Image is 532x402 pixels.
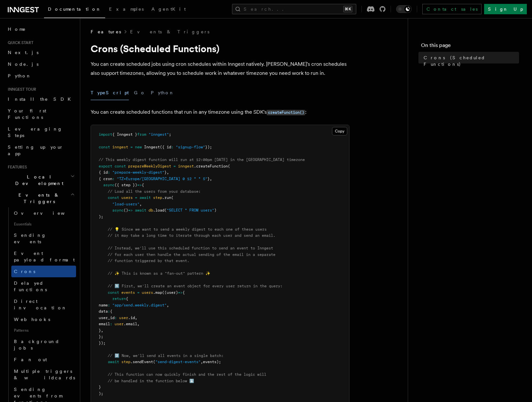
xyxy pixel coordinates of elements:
[101,328,103,333] span: ,
[171,195,173,200] span: (
[124,322,137,326] span: .email
[117,177,207,181] span: "TZ=Europe/[GEOGRAPHIC_DATA] 0 12 * * 5"
[396,5,412,13] button: Toggle dark mode
[8,108,46,120] span: Your first Functions
[91,108,349,117] p: You can create scheduled functions that run in any timezone using the SDK's :
[5,171,76,189] button: Local Development
[11,365,76,384] a: Multiple triggers & wildcards
[44,2,105,18] a: Documentation
[115,322,124,326] span: user
[99,170,108,175] span: { id
[115,164,126,168] span: const
[108,252,275,257] span: // for each user then handle the actual sending of the email in a separate
[422,4,482,14] a: Contact sales
[151,6,186,12] span: AgentKit
[99,132,112,137] span: import
[421,52,519,70] a: Crons (Scheduled Functions)
[484,4,527,14] a: Sign Up
[99,157,305,162] span: // This weekly digest function will run at 12:00pm [DATE] in the [GEOGRAPHIC_DATA] timezone
[99,334,103,339] span: };
[171,145,173,149] span: :
[99,309,108,314] span: data
[99,316,115,320] span: user_id
[11,354,76,365] a: Fan out
[108,290,119,295] span: const
[108,233,275,238] span: // it may take a long time to iterate through each user and send an email.
[124,208,128,212] span: ()
[108,189,201,194] span: // Load all the users from your database:
[112,303,167,307] span: "app/send.weekly.digest"
[48,6,101,12] span: Documentation
[108,309,110,314] span: :
[164,170,167,175] span: }
[108,271,210,276] span: // ✨ This is known as a "fan-out" pattern ✨
[108,379,194,383] span: // be handled in the function below ⬇️
[142,290,153,295] span: users
[14,369,75,380] span: Multiple triggers & wildcards
[267,109,305,115] a: createFunction()
[142,183,144,187] span: {
[99,391,103,396] span: );
[8,144,63,156] span: Setting up your app
[153,195,162,200] span: step
[151,86,174,100] button: Python
[11,325,76,336] span: Patterns
[14,281,47,292] span: Delayed functions
[149,132,169,137] span: "inngest"
[108,246,273,250] span: // Instead, we'll use this scheduled function to send an event to Inngest
[137,183,142,187] span: =>
[421,41,519,52] h4: On this page
[8,126,62,138] span: Leveraging Steps
[232,4,356,14] button: Search...⌘K
[424,54,519,67] span: Crons (Scheduled Functions)
[137,132,146,137] span: from
[14,233,46,244] span: Sending events
[8,62,39,67] span: Node.js
[99,322,110,326] span: email
[169,132,171,137] span: ;
[5,165,27,170] span: Features
[128,208,133,212] span: =>
[11,266,76,277] a: Crons
[167,170,169,175] span: ,
[105,2,148,17] a: Examples
[11,229,76,247] a: Sending events
[110,322,112,326] span: :
[126,296,128,301] span: {
[8,50,39,55] span: Next.js
[343,6,352,12] kbd: ⌘K
[108,284,283,288] span: // 1️⃣ First, we'll create an event object for every user return in the query:
[108,170,110,175] span: :
[99,328,101,333] span: }
[108,353,224,358] span: // 2️⃣ Now, we'll send all events in a single batch:
[99,341,105,345] span: });
[112,177,115,181] span: :
[137,290,139,295] span: =
[205,145,212,149] span: });
[108,360,119,364] span: await
[137,322,139,326] span: ,
[5,141,76,159] a: Setting up your app
[267,110,305,115] code: createFunction()
[5,123,76,141] a: Leveraging Steps
[134,86,146,100] button: Go
[153,290,162,295] span: .map
[153,360,155,364] span: (
[119,316,128,320] span: user
[167,303,169,307] span: ,
[109,6,144,12] span: Examples
[14,357,47,362] span: Fan out
[8,26,26,32] span: Home
[108,227,267,232] span: // 💡 Since we want to send a weekly digest to each one of these users
[108,258,189,263] span: // function triggered by that event.
[99,177,112,181] span: { cron
[99,303,108,307] span: name
[8,97,75,102] span: Install the SDK
[210,177,212,181] span: ,
[108,195,119,200] span: const
[332,127,347,135] button: Copy
[91,86,129,100] button: TypeScript
[11,314,76,325] a: Webhooks
[11,207,76,219] a: Overview
[112,208,124,212] span: async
